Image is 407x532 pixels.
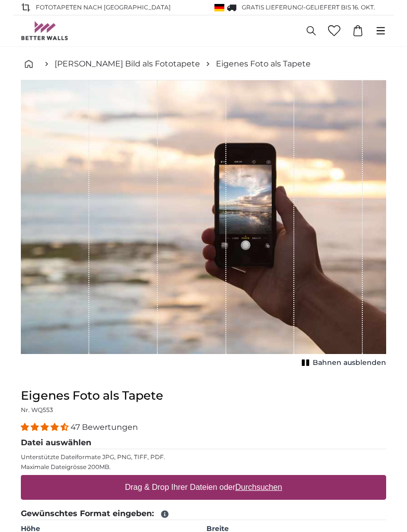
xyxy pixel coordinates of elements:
span: Nr. WQ553 [21,406,53,414]
span: 47 Bewertungen [70,422,138,432]
div: 1 of 1 [21,80,386,370]
legend: Gewünschtes Format eingeben: [21,508,386,520]
span: Bahnen ausblenden [313,358,386,368]
span: GRATIS Lieferung! [242,3,303,11]
img: Betterwalls [21,21,68,40]
label: Drag & Drop Ihrer Dateien oder [121,477,286,497]
span: 4.38 stars [21,422,70,432]
a: [PERSON_NAME] Bild als Fototapete [55,58,200,70]
span: Fototapeten nach [GEOGRAPHIC_DATA] [36,3,171,12]
u: Durchsuchen [235,483,282,491]
img: Deutschland [214,4,224,11]
button: Bahnen ausblenden [299,356,386,370]
h1: Eigenes Foto als Tapete [21,388,386,404]
nav: breadcrumbs [21,48,386,80]
p: Maximale Dateigrösse 200MB. [21,463,386,471]
p: Unterstützte Dateiformate JPG, PNG, TIFF, PDF. [21,453,386,461]
span: - [303,3,375,11]
a: Eigenes Foto als Tapete [216,58,311,70]
span: Geliefert bis 16. Okt. [306,3,375,11]
legend: Datei auswählen [21,437,386,449]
